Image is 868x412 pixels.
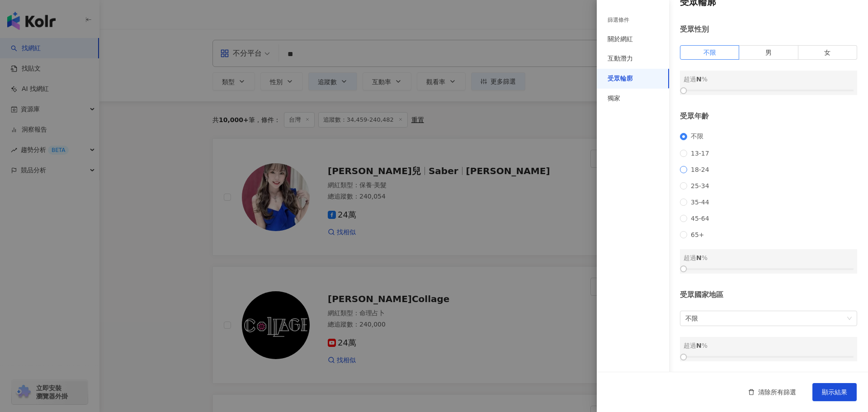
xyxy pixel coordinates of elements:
span: 不限 [703,49,716,56]
span: delete [748,389,755,395]
span: N [696,254,702,261]
span: 不限 [685,311,852,326]
div: 互動潛力 [608,54,633,63]
div: 獨家 [608,94,620,103]
div: 受眾年齡 [680,111,857,121]
span: 男 [765,49,772,56]
span: 25-34 [687,182,713,189]
div: 篩選條件 [608,16,629,24]
div: 超過 % [684,253,854,263]
div: 受眾輪廓 [608,74,633,83]
div: 關於網紅 [608,35,633,44]
span: 不限 [687,133,707,141]
div: 超過 % [684,341,854,350]
div: 受眾國家地區 [680,290,857,300]
span: 35-44 [687,199,713,206]
span: N [696,342,702,349]
span: N [696,76,702,83]
span: 清除所有篩選 [758,388,796,396]
span: 13-17 [687,150,713,157]
span: 顯示結果 [822,388,847,396]
span: 65+ [687,231,708,238]
button: 清除所有篩選 [739,383,805,401]
span: 女 [824,49,830,56]
span: 18-24 [687,166,713,173]
span: 45-64 [687,215,713,222]
button: 顯示結果 [812,383,857,401]
div: 受眾性別 [680,24,857,34]
div: 超過 % [684,74,854,84]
